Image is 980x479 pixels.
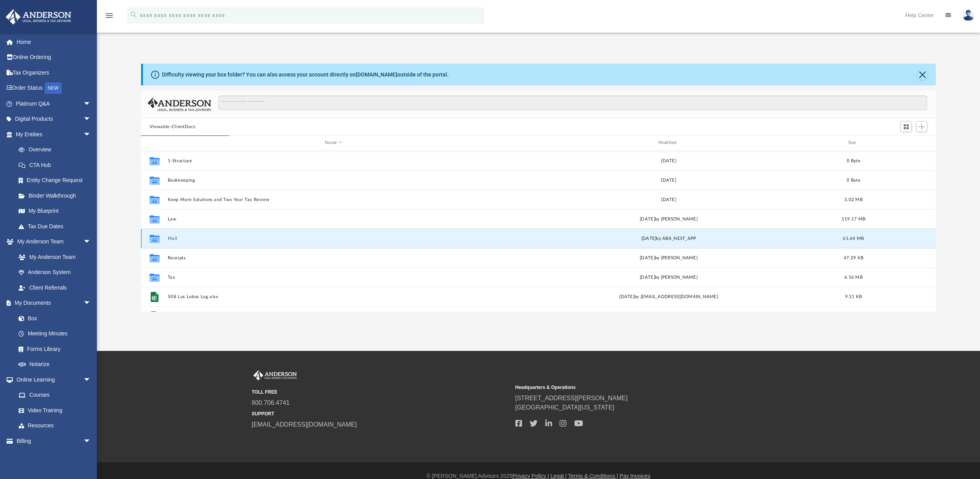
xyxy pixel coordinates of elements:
[515,395,628,401] a: [STREET_ADDRESS][PERSON_NAME]
[847,158,860,163] span: 0 Byte
[252,389,510,396] small: TOLL FREE
[917,69,928,80] button: Close
[845,294,862,299] span: 9.11 KB
[503,235,834,242] div: by ABA_NEST_APP
[167,255,499,260] button: Receipts
[901,121,912,132] button: Switch to Grid View
[3,9,74,24] img: Anderson Advisors Platinum Portal
[11,326,99,342] a: Meeting Minutes
[842,217,865,221] span: 119.17 MB
[11,157,103,173] a: CTA Hub
[5,295,99,311] a: My Documentsarrow_drop_down
[620,473,650,479] a: Pay Invoices
[11,265,99,280] a: Anderson System
[129,10,138,19] i: search
[503,177,834,184] div: [DATE]
[5,34,103,50] a: Home
[167,236,499,241] button: Mail
[11,188,103,203] a: Binder Walkthrough
[5,80,103,96] a: Order StatusNEW
[916,121,928,132] button: Add
[503,274,834,281] div: [DATE] by [PERSON_NAME]
[141,151,936,312] div: grid
[503,196,834,203] div: [DATE]
[356,71,397,78] a: [DOMAIN_NAME]
[503,157,834,164] div: [DATE]
[641,236,656,240] span: [DATE]
[515,384,773,391] small: Headquarters & Operations
[11,341,95,357] a: Forms Library
[167,294,499,299] button: 508 Los Lobos Log.xlsx
[503,215,834,222] div: [DATE] by [PERSON_NAME]
[843,236,864,240] span: 61.64 MB
[167,217,499,222] button: Law
[5,127,103,142] a: My Entitiesarrow_drop_down
[83,372,99,388] span: arrow_drop_down
[844,197,863,201] span: 3.02 MB
[5,50,103,65] a: Online Ordering
[145,139,164,146] div: id
[252,421,357,428] a: [EMAIL_ADDRESS][DOMAIN_NAME]
[11,280,99,295] a: Client Referrals
[167,197,499,202] button: Keep More Solutions and Two Year Tax Review
[83,111,99,127] span: arrow_drop_down
[503,139,835,146] div: Modified
[515,404,615,411] a: [GEOGRAPHIC_DATA][US_STATE]
[551,473,567,479] a: Legal |
[568,473,618,479] a: Terms & Conditions |
[83,433,99,449] span: arrow_drop_down
[252,370,298,380] img: Anderson Advisors Platinum Portal
[83,234,99,250] span: arrow_drop_down
[503,293,834,300] div: [DATE] by [EMAIL_ADDRESS][DOMAIN_NAME]
[11,219,103,234] a: Tax Due Dates
[11,387,99,403] a: Courses
[5,96,103,111] a: Platinum Q&Aarrow_drop_down
[5,449,103,464] a: Events Calendar
[218,95,927,110] input: Search files and folders
[872,139,927,146] div: id
[105,11,114,20] i: menu
[503,254,834,261] div: [DATE] by [PERSON_NAME]
[5,65,103,80] a: Tax Organizers
[167,178,499,183] button: Bookkeeping
[838,139,869,146] div: Size
[847,178,860,182] span: 0 Byte
[105,15,114,20] a: menu
[83,96,99,112] span: arrow_drop_down
[252,399,290,406] a: 800.706.4741
[844,255,863,260] span: 47.29 KB
[162,71,449,79] div: Difficulty viewing your box folder? You can also access your account directly on outside of the p...
[5,372,99,387] a: Online Learningarrow_drop_down
[844,275,863,279] span: 6.56 MB
[11,357,99,372] a: Notarize
[167,275,499,280] button: Tax
[83,295,99,311] span: arrow_drop_down
[11,142,103,158] a: Overview
[150,123,195,130] button: Viewable-ClientDocs
[167,139,499,146] div: Name
[963,10,974,21] img: User Pic
[11,173,103,188] a: Entity Change Request
[11,311,95,326] a: Box
[11,403,95,418] a: Video Training
[83,127,99,142] span: arrow_drop_down
[5,433,103,449] a: Billingarrow_drop_down
[11,203,99,219] a: My Blueprint
[512,473,549,479] a: Privacy Policy |
[167,158,499,163] button: 1-Structure
[252,410,510,417] small: SUPPORT
[11,249,95,265] a: My Anderson Team
[45,82,62,94] div: NEW
[5,111,103,127] a: Digital Productsarrow_drop_down
[5,234,99,250] a: My Anderson Teamarrow_drop_down
[11,418,99,434] a: Resources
